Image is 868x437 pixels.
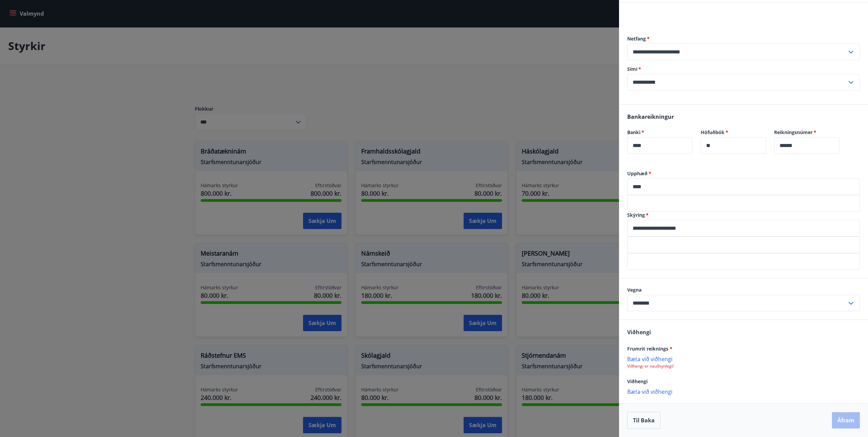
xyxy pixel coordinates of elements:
p: Bæta við viðhengi [627,355,860,362]
span: Viðhengi [627,328,651,336]
button: Til baka [627,412,661,429]
div: Upphæð [627,178,860,195]
div: Skýring [627,220,860,237]
label: Reikningsnúmer [774,129,839,136]
span: Frumrit reiknings [627,345,672,352]
label: Höfuðbók [701,129,766,136]
p: Viðhengi er nauðsynlegt! [627,363,860,369]
label: Skýring [627,212,860,218]
span: Bankareikningur [627,113,674,120]
span: Viðhengi [627,378,648,385]
label: Vegna [627,287,860,293]
label: Sími [627,66,860,72]
label: Upphæð [627,170,860,177]
label: Netfang [627,35,860,42]
p: Bæta við viðhengi [627,388,860,395]
label: Banki [627,129,692,136]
